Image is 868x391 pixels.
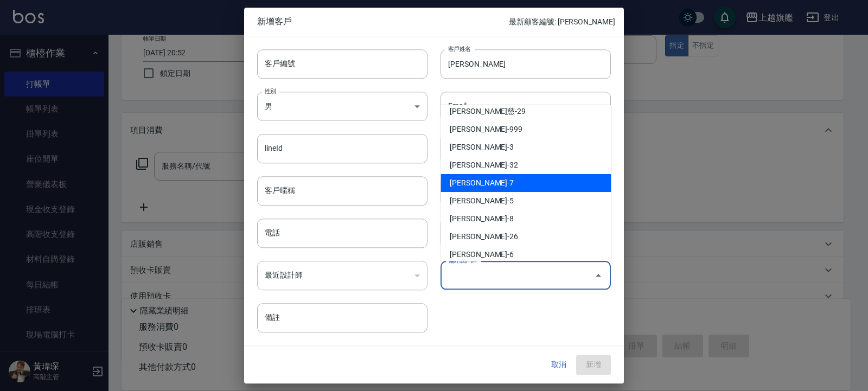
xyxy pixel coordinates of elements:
li: [PERSON_NAME]-7 [441,174,611,192]
li: [PERSON_NAME]-26 [441,228,611,246]
label: 性別 [265,87,276,95]
li: [PERSON_NAME]-999 [441,120,611,138]
span: 新增客戶 [257,16,509,27]
label: 客戶姓名 [448,44,471,53]
li: [PERSON_NAME]-8 [441,210,611,228]
li: [PERSON_NAME]-6 [441,246,611,264]
li: [PERSON_NAME]-3 [441,138,611,156]
div: 男 [257,92,427,121]
button: Close [590,267,607,284]
button: 取消 [541,355,576,375]
p: 最新顧客編號: [PERSON_NAME] [509,16,615,28]
li: [PERSON_NAME]-5 [441,192,611,210]
li: [PERSON_NAME]-32 [441,156,611,174]
li: [PERSON_NAME]慈-29 [441,102,611,120]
